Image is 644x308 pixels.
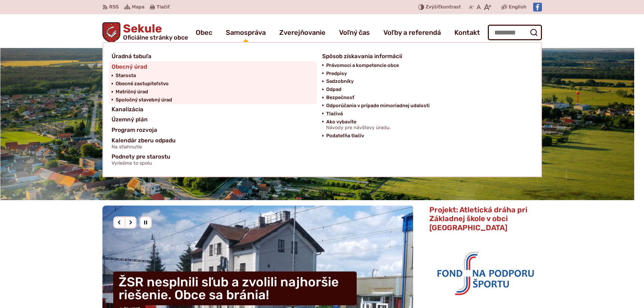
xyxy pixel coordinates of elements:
h1: Sekule [120,23,188,41]
a: Obecný úrad [112,62,314,72]
span: Tlačivá [326,110,343,118]
span: Návody pre návštevy úradu. [326,125,391,131]
div: Pozastaviť pohyb slajdera [140,216,152,229]
div: Nasledujúci slajd [124,216,137,229]
span: Úradná tabuľa [112,51,151,62]
span: Ako vybavíte [326,118,391,132]
a: Tlačivá [326,110,525,118]
a: Úradná tabuľa [112,51,314,62]
a: Spôsob získavania informácií [322,51,525,62]
img: Prejsť na Facebook stránku [533,3,542,11]
span: Projekt: Atletická dráha pri Základnej škole v obci [GEOGRAPHIC_DATA] [429,205,527,232]
a: Logo Sekule, prejsť na domovskú stránku. [102,22,188,43]
span: Obecný úrad [112,62,147,72]
span: Vyriešme to spolu [112,161,170,166]
span: Na stiahnutie [112,144,176,150]
a: Obecné zastupiteľstvo [116,80,314,88]
a: Podateľňa tlačív [326,132,525,140]
span: Spôsob získavania informácií [322,51,402,62]
span: Sadzobníky [326,77,354,86]
a: Kanalizácia [112,104,314,115]
span: Spoločný stavebný úrad [116,96,172,104]
a: Program rozvoja [112,125,314,135]
a: Ako vybavíteNávody pre návštevy úradu. [326,118,525,132]
span: Bezpečnosť [326,94,354,102]
span: Odpad [326,86,341,94]
a: English [507,3,528,11]
span: Právomoci a kompetencie obce [326,62,399,70]
a: Obec [196,23,212,42]
a: Kalendár zberu odpaduNa stiahnutie [112,135,314,152]
a: Zverejňovanie [279,23,326,42]
span: Obecné zastupiteľstvo [116,80,169,88]
span: Územný plán [112,114,148,125]
span: Podnety pre starostu [112,151,170,168]
span: Predpisy [326,70,347,78]
a: Územný plán [112,114,314,125]
a: Starosta [116,72,314,80]
div: Predošlý slajd [113,216,125,229]
a: Kontakt [454,23,480,42]
span: Kalendár zberu odpadu [112,135,176,152]
span: Podateľňa tlačív [326,132,364,140]
a: Bezpečnosť [326,94,525,102]
a: Odpad [326,86,525,94]
a: Predpisy [326,70,525,78]
span: RSS [109,3,119,11]
span: Tlačiť [157,4,170,10]
span: Mapa [132,3,144,11]
a: Odporúčania v prípade mimoriadnej udalosti [326,102,525,110]
a: Sadzobníky [326,77,525,86]
span: Matričný úrad [116,88,148,96]
span: Odporúčania v prípade mimoriadnej udalosti [326,102,430,110]
span: Starosta [116,72,136,80]
span: Oficiálne stránky obce [123,34,188,41]
a: Právomoci a kompetencie obce [326,62,525,70]
a: Podnety pre starostuVyriešme to spolu [112,151,525,168]
span: kontrast [426,4,461,10]
a: Samospráva [226,23,266,42]
span: English [509,3,526,11]
a: Matričný úrad [116,88,314,96]
span: Program rozvoja [112,125,157,135]
img: Prejsť na domovskú stránku [102,22,121,43]
span: Kanalizácia [112,104,143,115]
a: Spoločný stavebný úrad [116,96,314,104]
a: Voľby a referendá [383,23,441,42]
h4: ŽSR nesplnili sľub a zvolili najhoršie riešenie. Obce sa bránia! [113,271,357,305]
a: Voľný čas [339,23,370,42]
span: Zvýšiť [426,4,440,10]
